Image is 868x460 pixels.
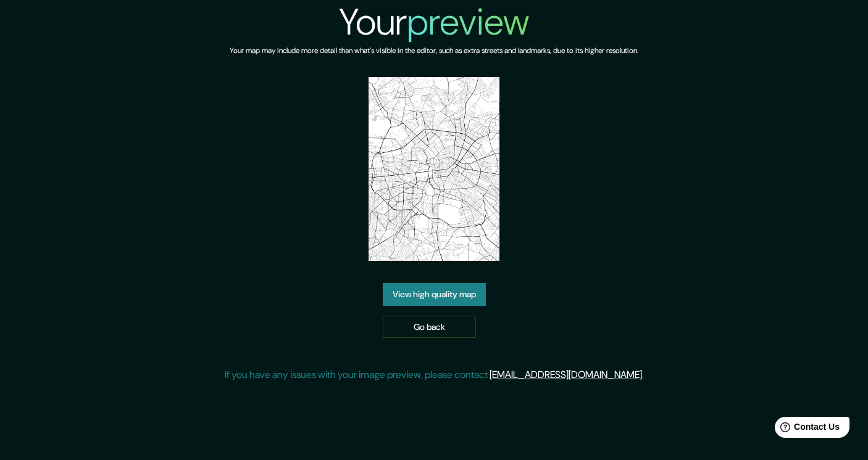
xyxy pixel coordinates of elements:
iframe: Help widget launcher [758,412,854,446]
a: [EMAIL_ADDRESS][DOMAIN_NAME] [490,368,642,381]
a: Go back [383,316,476,339]
h6: Your map may include more detail than what's visible in the editor, such as extra streets and lan... [230,44,638,57]
a: View high quality map [383,283,486,306]
img: created-map-preview [369,77,499,261]
p: If you have any issues with your image preview, please contact . [225,368,644,382]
